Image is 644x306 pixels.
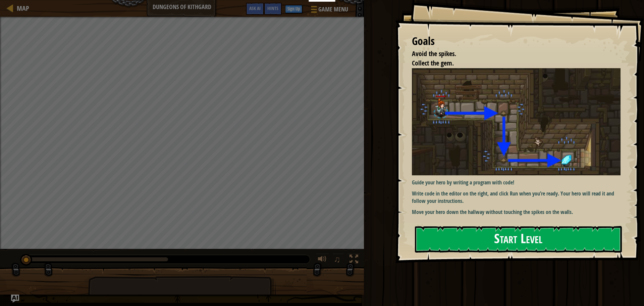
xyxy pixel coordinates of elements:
li: Avoid the spikes. [404,49,619,59]
button: ♫ [332,253,344,267]
button: Adjust volume [316,253,329,267]
img: Dungeons of kithgard [412,68,621,175]
button: Game Menu [306,3,352,18]
span: Ask AI [249,5,261,11]
button: Start Level [415,226,622,253]
span: Collect the gem. [412,58,454,68]
a: Map [13,4,29,13]
li: Collect the gem. [404,58,619,68]
button: Ask AI [11,295,19,303]
p: Move your hero down the hallway without touching the spikes on the walls. [412,208,621,216]
button: Toggle fullscreen [347,253,361,267]
p: Write code in the editor on the right, and click Run when you’re ready. Your hero will read it an... [412,190,621,205]
button: Ask AI [246,3,264,15]
p: Guide your hero by writing a program with code! [412,179,621,186]
span: Game Menu [318,5,348,14]
div: Goals [412,34,621,49]
button: Sign Up [285,5,302,13]
span: Map [17,4,29,13]
span: ♫ [334,254,340,264]
span: Avoid the spikes. [412,49,456,58]
span: Hints [267,5,278,11]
